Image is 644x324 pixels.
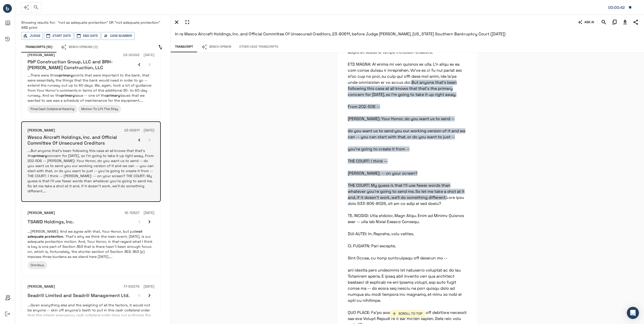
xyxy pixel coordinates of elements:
[33,153,47,158] em: primary
[631,18,640,26] button: Share Transcript
[171,42,197,52] button: Transcript
[235,42,282,52] button: Other Case Transcripts
[610,18,619,26] button: Copy Citation
[144,128,154,133] h6: [DATE]
[124,210,140,216] h6: 16-10527
[577,18,595,26] button: ASK AI
[144,210,154,216] h6: [DATE]
[627,307,639,319] div: Open Intercom Messenger
[124,284,140,289] h6: 17-60079
[606,2,634,13] button: Matter: 107629.0001
[81,107,118,111] span: Motion To Lift The Stay
[61,93,75,98] em: primary
[28,148,154,194] p: ...But anyone that's been following this case at all knows that that's the concern for [DATE], so...
[144,284,154,289] h6: [DATE]
[28,134,134,146] h6: Wesco Aircraft Holdings, Inc. and Official Committee Of Unsecured Creditors
[57,42,102,52] button: Bench Opinions (0)
[608,4,626,11] div: Matter: 107629.0001
[21,20,56,25] span: Showing results for:
[45,234,63,239] em: protection
[31,263,44,267] span: Omnibus
[175,31,505,37] span: In re Wesco Aircraft Holdings, Inc. and Official Committee Of Unsecured Creditors, 23-90611, befo...
[621,18,629,26] button: Download Transcript
[28,52,55,58] h6: [PERSON_NAME]
[31,107,74,111] span: Final Cash Collateral Hearing
[59,73,73,77] em: primary
[21,20,160,30] span: "not as adequate protection" OR "not adequate protection" AND prim!
[74,32,100,40] button: End Date
[21,42,57,52] button: Transcripts (50)
[390,310,425,318] button: SCROLL TO TOP
[106,93,120,98] em: primary
[28,234,44,239] em: adequate
[28,284,55,289] h6: [PERSON_NAME]
[44,32,73,40] button: Start Date
[101,32,135,40] button: Case Number
[28,292,130,298] h6: Seadrill Limited and Seadrill Management Ltd.
[28,229,154,259] p: ...[PERSON_NAME]: And we agree with that, Your Honor, but just . That's why we think the main eve...
[28,73,154,103] p: ...There were three points that were important to the bank, that were essentially the things that...
[197,42,235,52] button: Bench Opinion
[28,219,74,225] h6: TSAWD Holdings, Inc.
[28,128,55,133] h6: [PERSON_NAME]
[21,32,43,40] button: Judge
[28,59,134,71] h6: P&P Construction Group, LLC and BRH-[PERSON_NAME] Construction, LLC
[144,52,154,58] h6: [DATE]
[124,128,140,133] h6: 23-90611
[136,229,142,234] em: not
[28,210,55,216] h6: [PERSON_NAME]
[123,52,140,58] h6: 23-90292
[600,18,608,26] button: Search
